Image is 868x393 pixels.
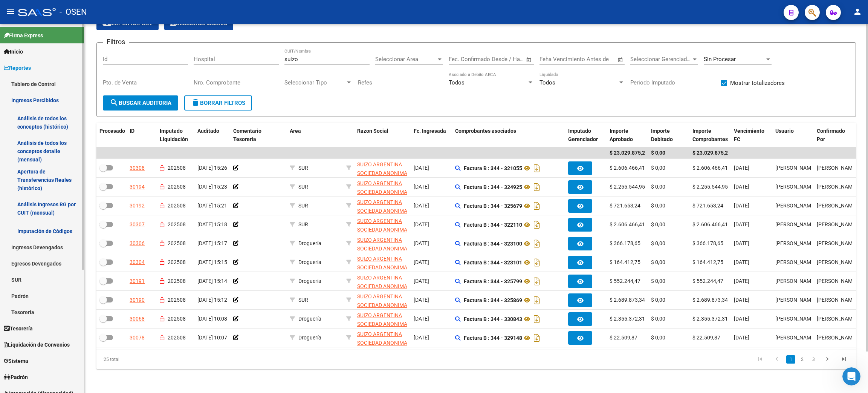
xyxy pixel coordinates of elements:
span: SUR [298,221,308,227]
span: $ 366.178,65 [610,240,640,246]
span: 202508 [168,203,186,209]
datatable-header-cell: Area [287,123,343,148]
span: 202508 [168,278,186,284]
input: Fecha fin [486,56,523,63]
datatable-header-cell: Importe Comprobantes [689,123,731,148]
strong: Factura B : 344 - 322110 [464,222,522,228]
span: SUIZO ARGENTINA SOCIEDAD ANONIMA [357,293,407,308]
div: - 30516968431 [357,330,408,346]
span: [DATE] [734,335,749,341]
span: SUIZO ARGENTINA SOCIEDAD ANONIMA [357,199,407,214]
div: 30306 [130,239,145,248]
span: $ 23.029.875,28 [610,150,648,156]
i: Descargar documento [532,238,542,250]
span: SUR [298,297,308,303]
span: Seleccionar Area [375,56,436,63]
span: - OSEN [60,4,87,20]
span: SUIZO ARGENTINA SOCIEDAD ANONIMA [357,161,407,176]
div: - 30516968431 [357,311,408,327]
datatable-header-cell: Importe Debitado [648,123,689,148]
span: SUIZO ARGENTINA SOCIEDAD ANONIMA [357,237,407,252]
span: SUIZO ARGENTINA SOCIEDAD ANONIMA [357,180,407,195]
input: Fecha inicio [449,56,479,63]
strong: Factura B : 344 - 321055 [464,165,522,171]
span: [DATE] [734,240,749,246]
span: [DATE] [734,316,749,322]
span: Usuario [775,128,794,134]
span: [DATE] [414,259,429,265]
a: 2 [798,355,807,364]
span: Vencimiento FC [734,128,764,143]
span: SUIZO ARGENTINA SOCIEDAD ANONIMA [357,218,407,233]
span: Imputado Liquidación [160,128,188,143]
span: 202508 [168,335,186,341]
span: Droguería [298,335,321,341]
span: Fc. Ingresada [414,128,446,134]
i: Descargar documento [532,162,542,174]
datatable-header-cell: Comentario Tesoreria [230,123,287,148]
li: page 1 [785,353,796,366]
span: Firma Express [4,31,43,40]
mat-icon: menu [6,7,15,16]
span: $ 366.178,65 [692,240,723,246]
span: $ 23.029.875,28 [692,150,731,156]
div: 30078 [130,333,145,342]
span: [PERSON_NAME] [817,278,857,284]
span: $ 2.355.372,31 [610,316,645,322]
span: SUIZO ARGENTINA SOCIEDAD ANONIMA [357,312,407,327]
span: $ 2.355.372,31 [692,316,728,322]
span: Reportes [4,64,31,72]
span: [DATE] [414,184,429,190]
span: ID [130,128,134,134]
span: $ 0,00 [651,259,665,265]
span: Mostrar totalizadores [730,78,785,88]
span: Liquidación de Convenios [4,341,70,349]
span: $ 552.244,47 [692,278,723,284]
span: [DATE] 15:17 [197,240,227,246]
span: Seleccionar Gerenciador [630,56,691,63]
span: $ 164.412,75 [692,259,723,265]
span: [DATE] [414,278,429,284]
datatable-header-cell: Razon Social [354,123,411,148]
span: [PERSON_NAME] [775,165,816,171]
span: Todos [449,79,465,86]
span: Importe Debitado [651,128,673,143]
span: $ 0,00 [651,184,665,190]
span: [PERSON_NAME] [817,184,857,190]
li: page 3 [808,353,819,366]
span: [DATE] 15:15 [197,259,227,265]
span: SUR [298,203,308,209]
button: Open calendar [525,55,533,64]
datatable-header-cell: Imputado Liquidación [157,123,194,148]
span: $ 721.653,24 [610,203,640,209]
li: page 2 [796,353,808,366]
span: $ 2.606.466,41 [692,165,728,171]
i: Descargar documento [532,294,542,306]
datatable-header-cell: Auditado [194,123,230,148]
span: 202508 [168,165,186,171]
strong: Factura B : 344 - 323101 [464,259,522,266]
div: - 30516968431 [357,198,408,214]
span: Droguería [298,240,321,246]
i: Descargar documento [532,313,542,325]
mat-icon: delete [191,98,200,107]
a: go to last page [837,355,851,364]
span: [PERSON_NAME] [817,240,857,246]
h3: Filtros [103,37,129,47]
button: Open calendar [616,55,625,64]
span: [PERSON_NAME] [775,184,816,190]
span: Padrón [4,373,28,381]
div: - 30516968431 [357,292,408,308]
span: [PERSON_NAME] [775,203,816,209]
strong: Factura B : 344 - 325679 [464,203,522,209]
span: Sin Procesar [704,56,736,63]
span: [DATE] [734,297,749,303]
span: SUIZO ARGENTINA SOCIEDAD ANONIMA [357,331,407,346]
span: SUIZO ARGENTINA SOCIEDAD ANONIMA [357,275,407,289]
span: Droguería [298,278,321,284]
a: go to next page [820,355,834,364]
span: SUR [298,184,308,190]
datatable-header-cell: Vencimiento FC [731,123,772,148]
span: $ 552.244,47 [610,278,640,284]
i: Descargar documento [532,275,542,287]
